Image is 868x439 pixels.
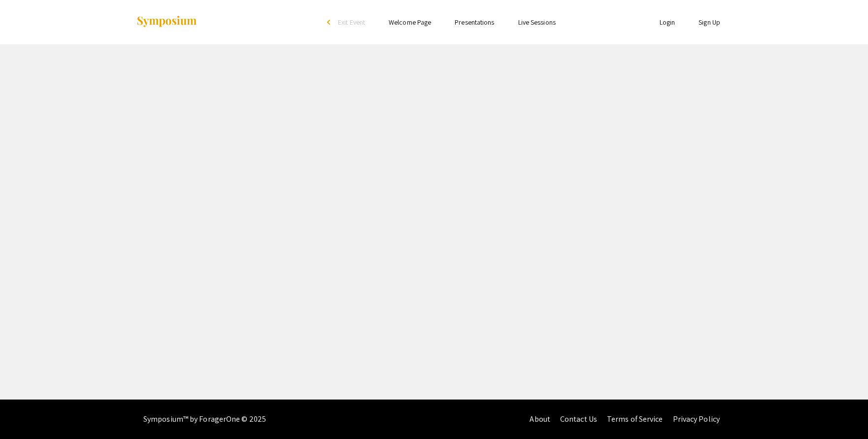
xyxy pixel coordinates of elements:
a: About [530,414,550,424]
a: Live Sessions [518,18,556,27]
a: Login [660,18,675,27]
a: Terms of Service [607,414,663,424]
div: arrow_back_ios [327,19,333,25]
a: Sign Up [699,18,720,27]
span: Exit Event [338,18,365,27]
a: Presentations [455,18,494,27]
div: Symposium™ by ForagerOne © 2025 [143,400,266,439]
a: Welcome Page [389,18,431,27]
a: Contact Us [560,414,597,424]
a: Privacy Policy [673,414,720,424]
img: Symposium by ForagerOne [136,15,198,29]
